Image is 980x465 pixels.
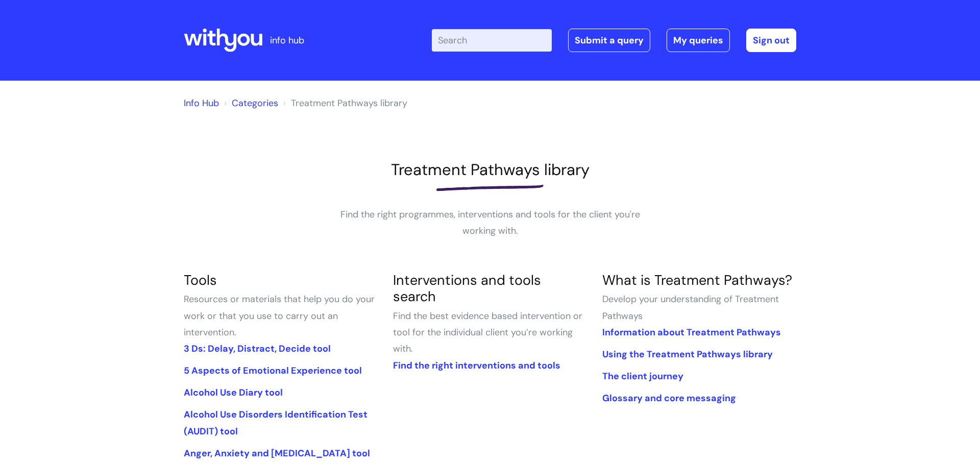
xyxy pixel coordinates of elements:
[602,348,773,360] a: Using the Treatment Pathways library
[232,97,278,109] a: Categories
[667,29,730,52] a: My queries
[393,359,560,372] a: Find the right interventions and tools
[602,392,736,404] a: Glossary and core messaging
[184,160,796,179] h1: Treatment Pathways library
[432,29,796,52] div: | -
[184,447,370,459] a: Anger, Anxiety and [MEDICAL_DATA] tool
[602,370,683,382] a: The client journey
[568,29,650,52] a: Submit a query
[337,206,643,239] p: Find the right programmes, interventions and tools for the client you're working with.
[184,364,362,377] a: 5 Aspects of Emotional Experience tool
[602,271,792,289] a: What is Treatment Pathways?
[602,293,779,322] span: Develop your understanding of Treatment Pathways
[184,408,367,437] a: Alcohol Use Disorders Identification Test (AUDIT) tool
[222,95,278,111] li: Solution home
[281,95,407,111] li: Treatment Pathways library
[184,386,283,399] a: Alcohol Use Diary tool
[270,32,304,48] p: info hub
[746,29,796,52] a: Sign out
[184,97,219,109] a: Info Hub
[184,293,375,338] span: Resources or materials that help you do your work or that you use to carry out an intervention.
[602,326,781,338] a: Information about Treatment Pathways
[393,271,541,305] a: Interventions and tools search
[184,342,331,355] a: 3 Ds: Delay, Distract, Decide tool
[184,271,217,289] a: Tools
[432,29,552,52] input: Search
[393,310,582,355] span: Find the best evidence based intervention or tool for the individual client you’re working with.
